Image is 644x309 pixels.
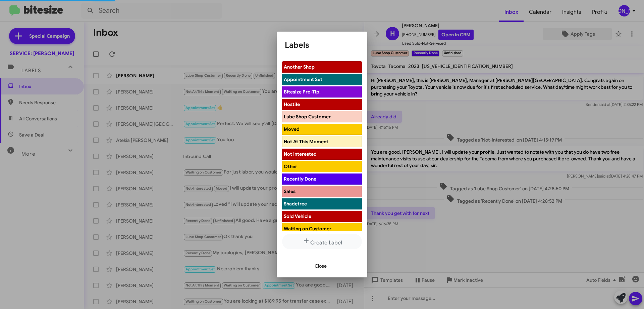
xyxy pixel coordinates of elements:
span: Hostile [284,101,300,107]
span: Appointment Set [284,76,322,82]
h1: Labels [285,40,359,50]
span: Recently Done [284,176,316,182]
span: Waiting on Customer [284,226,331,232]
span: Bitesize Pro-Tip! [284,89,321,95]
span: Other [284,163,297,169]
button: Create Label [282,234,362,249]
span: Close [315,260,327,272]
span: Moved [284,126,300,132]
span: Lube Shop Customer [284,114,331,120]
span: Not At This Moment [284,139,328,145]
span: Sold Vehicle [284,213,311,219]
span: Not Interested [284,151,317,157]
span: Sales [284,188,296,194]
span: Shadetree [284,201,307,207]
button: Close [309,260,332,272]
span: Another Shop [284,64,315,70]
